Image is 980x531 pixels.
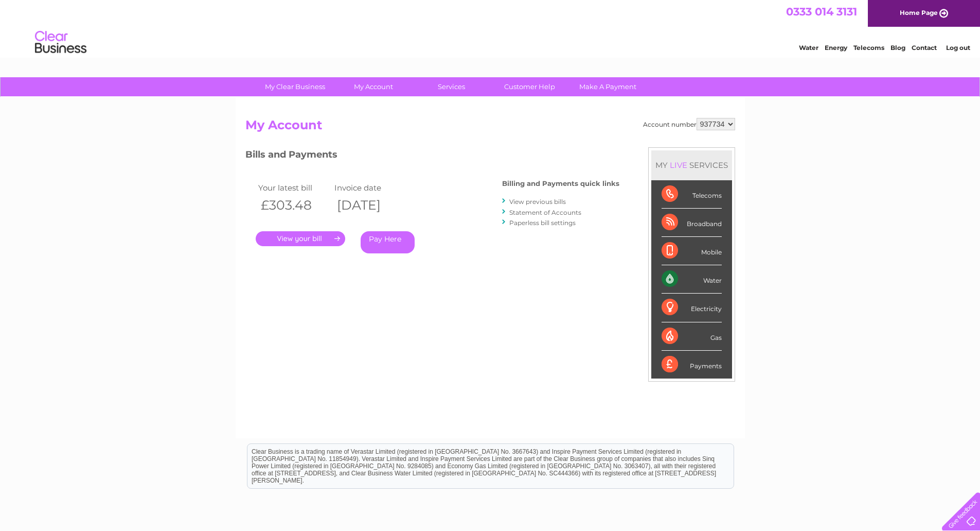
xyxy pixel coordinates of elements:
[332,195,408,216] th: [DATE]
[253,77,337,96] a: My Clear Business
[331,77,416,96] a: My Account
[912,44,937,52] a: Contact
[332,181,408,195] td: Invoice date
[245,118,735,138] h2: My Account
[409,77,494,96] a: Services
[643,118,735,130] div: Account number
[853,44,884,52] a: Telecoms
[509,198,566,205] a: View previous bills
[662,322,722,351] div: Gas
[662,209,722,237] div: Broadband
[256,231,345,246] a: .
[668,160,689,170] div: LIVE
[361,231,415,253] a: Pay Here
[786,5,857,18] a: 0333 014 3131
[890,44,905,52] a: Blog
[256,195,332,216] th: £303.48
[509,219,576,227] a: Paperless bill settings
[256,181,332,195] td: Your latest bill
[799,44,818,52] a: Water
[247,6,734,50] div: Clear Business is a trading name of Verastar Limited (registered in [GEOGRAPHIC_DATA] No. 3667643...
[509,209,581,216] a: Statement of Accounts
[946,44,970,52] a: Log out
[662,265,722,294] div: Water
[502,180,619,187] h4: Billing and Payments quick links
[825,44,847,52] a: Energy
[245,147,619,165] h3: Bills and Payments
[34,27,87,58] img: logo.png
[662,237,722,265] div: Mobile
[487,77,572,96] a: Customer Help
[565,77,650,96] a: Make A Payment
[651,150,732,180] div: MY SERVICES
[662,294,722,322] div: Electricity
[662,351,722,379] div: Payments
[662,180,722,209] div: Telecoms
